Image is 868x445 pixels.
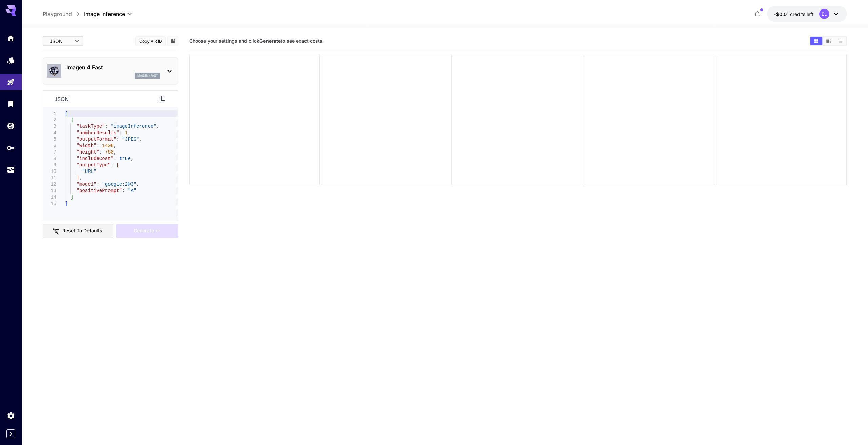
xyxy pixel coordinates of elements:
span: : [97,182,99,187]
span: "model" [77,182,97,187]
span: ] [77,175,79,181]
div: 4 [43,130,56,136]
div: 10 [43,168,56,175]
span: : [122,188,125,194]
div: Models [7,56,15,64]
span: } [71,195,74,200]
div: 2 [43,117,56,123]
span: -$0.01 [774,11,790,17]
p: imagen4fast [137,73,158,78]
div: Imagen 4 Fastimagen4fast [47,61,174,81]
div: Settings [7,411,15,420]
button: Add to library [170,37,176,45]
div: Home [7,34,15,42]
span: true [119,156,131,161]
div: 3 [43,123,56,130]
span: "outputFormat" [77,137,117,142]
div: 12 [43,181,56,188]
nav: breadcrumb [43,10,84,18]
span: Image Inference [84,10,125,18]
span: "width" [77,143,97,148]
span: { [71,117,74,123]
span: 1 [125,130,128,136]
div: 6 [43,143,56,149]
span: , [79,175,82,181]
div: 7 [43,149,56,156]
p: Imagen 4 Fast [66,63,160,72]
span: JSON [50,38,71,45]
div: 14 [43,194,56,201]
span: "JPEG" [122,137,139,142]
span: , [139,137,142,142]
span: : [99,149,102,155]
span: "height" [77,149,99,155]
div: API Keys [7,144,15,152]
p: json [54,95,69,103]
div: Playground [7,78,15,86]
span: , [114,143,116,148]
div: 8 [43,156,56,162]
span: : [111,162,114,168]
button: Show images in list view [834,37,846,45]
span: 768 [105,149,114,155]
div: Show images in grid viewShow images in video viewShow images in list view [810,36,847,46]
span: : [119,130,122,136]
span: "includeCost" [77,156,114,161]
button: Expand sidebar [6,429,15,438]
span: , [136,182,139,187]
span: [ [117,162,119,168]
div: EL [819,9,829,19]
span: , [131,156,134,161]
span: "URL" [82,169,97,174]
button: Reset to defaults [43,224,113,238]
button: Show images in grid view [810,37,822,45]
div: -$0.0077 [774,11,814,18]
span: "imageInference" [111,124,156,129]
div: 13 [43,188,56,194]
span: : [117,137,119,142]
button: -$0.0077EL [767,6,847,22]
div: Library [7,100,15,108]
span: "positivePrompt" [77,188,122,194]
span: credits left [790,11,814,17]
div: 9 [43,162,56,168]
div: 15 [43,201,56,207]
div: 1 [43,110,56,117]
span: , [128,130,131,136]
span: , [114,149,116,155]
b: Generate [259,38,281,44]
div: Usage [7,166,15,174]
button: Show images in video view [823,37,834,45]
span: "outputType" [77,162,111,168]
span: "A" [128,188,136,194]
span: : [105,124,108,129]
span: "numberResults" [77,130,119,136]
div: 11 [43,175,56,181]
span: "taskType" [77,124,105,129]
button: Copy AIR ID [136,36,166,46]
span: : [97,143,99,148]
div: Wallet [7,122,15,130]
div: 5 [43,136,56,143]
span: [ [65,111,68,116]
span: ] [65,201,68,206]
a: Playground [43,10,72,18]
span: "google:2@3" [102,182,137,187]
span: Choose your settings and click to see exact costs. [189,38,324,44]
span: 1408 [102,143,114,148]
span: : [114,156,116,161]
span: , [156,124,159,129]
